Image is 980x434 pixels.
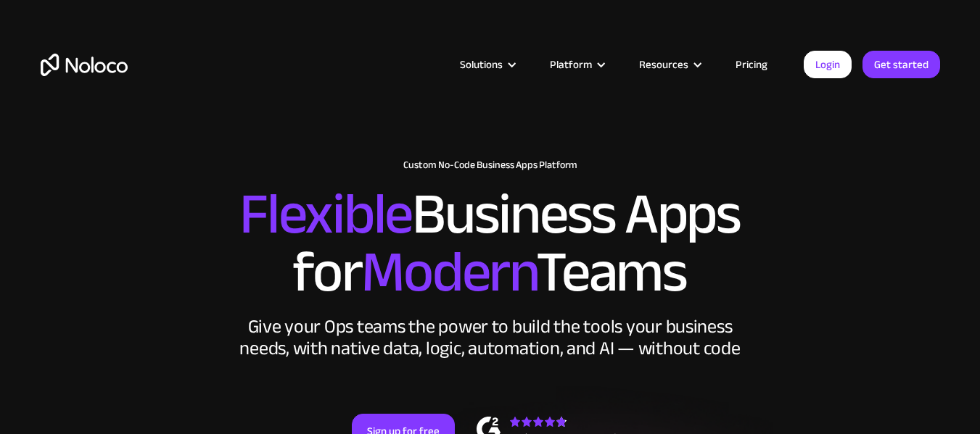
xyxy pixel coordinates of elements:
[717,55,786,74] a: Pricing
[550,55,592,74] div: Platform
[621,55,717,74] div: Resources
[41,54,128,76] a: home
[460,55,503,74] div: Solutions
[804,51,852,78] a: Login
[442,55,532,74] div: Solutions
[236,316,744,359] div: Give your Ops teams the power to build the tools your business needs, with native data, logic, au...
[361,218,536,326] span: Modern
[639,55,688,74] div: Resources
[239,160,412,268] span: Flexible
[41,159,940,171] h1: Custom No-Code Business Apps Platform
[532,55,621,74] div: Platform
[862,51,940,78] a: Get started
[41,185,940,301] h2: Business Apps for Teams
